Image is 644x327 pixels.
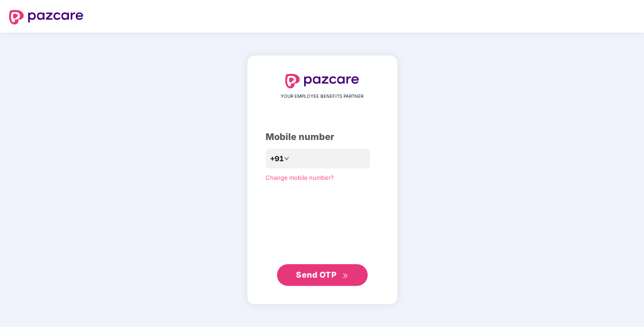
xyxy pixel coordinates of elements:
[266,130,379,144] div: Mobile number
[266,174,334,181] a: Change mobile number?
[9,10,83,24] img: logo
[342,273,348,279] span: double-right
[285,74,359,88] img: logo
[270,153,284,164] span: +91
[277,264,368,286] button: Send OTPdouble-right
[281,93,363,100] span: YOUR EMPLOYEE BENEFITS PARTNER
[296,270,336,279] span: Send OTP
[284,156,289,161] span: down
